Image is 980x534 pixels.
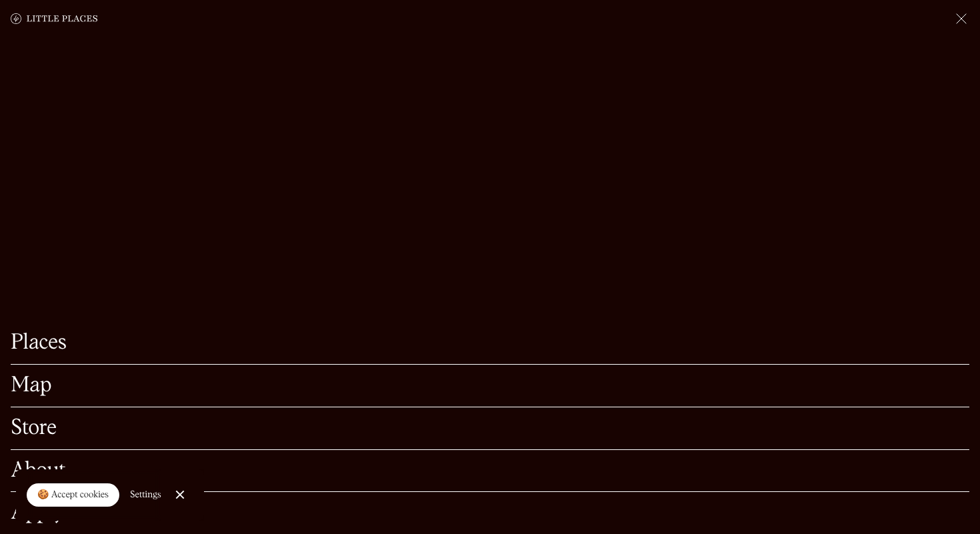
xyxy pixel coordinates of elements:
[11,503,969,523] a: Apply
[130,490,161,499] div: Settings
[27,483,119,507] a: 🍪 Accept cookies
[130,480,161,510] a: Settings
[11,461,969,481] a: About
[11,418,969,439] a: Store
[167,481,193,508] a: Close Cookie Popup
[37,489,109,502] div: 🍪 Accept cookies
[11,375,969,396] a: Map
[11,333,969,353] a: Places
